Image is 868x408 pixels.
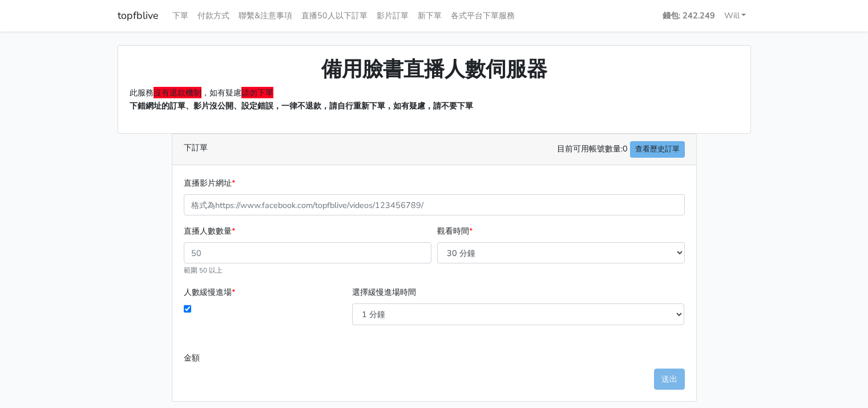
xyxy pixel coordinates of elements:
[720,5,751,27] a: Will
[413,5,446,27] a: 新下單
[130,87,154,98] span: 此服務
[184,286,235,299] label: 人數緩慢進場
[181,347,265,369] label: 金額
[184,266,223,275] small: 範圍 50 以上
[654,369,685,390] button: 送出
[321,55,547,83] span: 備用臉書直播人數伺服器
[184,242,431,263] input: 50
[201,87,241,98] span: ，如有疑慮
[297,5,372,27] a: 直播50人以下訂單
[168,5,193,27] a: 下單
[658,5,720,27] a: 錢包: 242.249
[184,225,235,238] label: 直播人數數量
[446,5,519,27] a: 各式平台下單服務
[437,225,473,238] label: 觀看時間
[557,141,685,158] span: 目前可用帳號數量:
[154,87,201,98] span: 沒有退款機制
[130,100,473,111] span: 下錯網址的訂單、影片沒公開、設定錯誤，一律不退款，請自行重新下單，如有疑慮，請不要下單
[184,194,685,215] input: 格式為https://www.facebook.com/topfblive/videos/123456789/
[352,286,416,299] label: 選擇緩慢進場時間
[241,87,273,98] span: 請勿下單
[623,143,628,154] span: 0
[663,10,715,21] strong: 錢包: 242.249
[372,5,413,27] a: 影片訂單
[193,5,234,27] a: 付款方式
[118,5,159,27] a: topfblive
[234,5,297,27] a: 聯繫&注意事項
[184,177,235,190] label: 直播影片網址
[630,141,685,158] a: 查看歷史訂單
[172,134,696,165] div: 下訂單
